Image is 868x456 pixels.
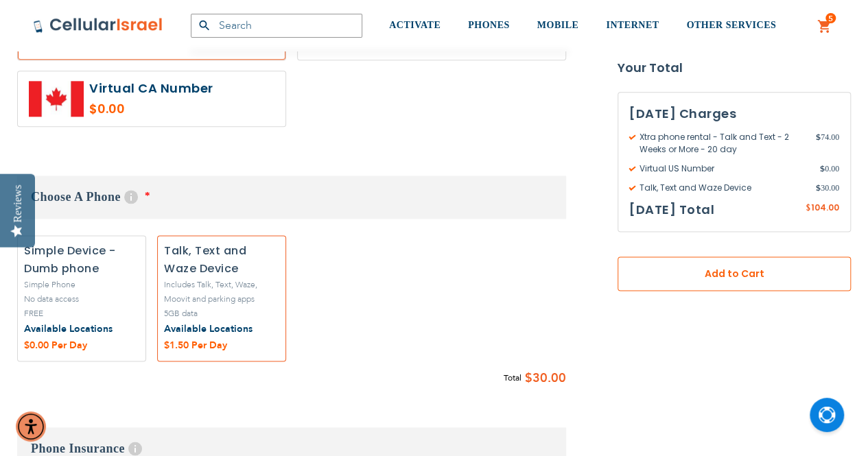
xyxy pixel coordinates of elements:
[629,200,714,221] h3: [DATE] Total
[816,132,839,156] span: 74.00
[191,14,362,38] input: Search
[820,163,839,176] span: 0.00
[128,442,142,455] span: Help
[468,20,510,30] span: PHONES
[17,176,566,219] h3: Choose A Phone
[24,322,113,335] a: Available Locations
[629,163,820,176] span: Virtual US Number
[663,267,806,282] span: Add to Cart
[532,368,566,389] span: 30.00
[389,20,441,30] span: ACTIVATE
[629,182,816,195] span: Talk, Text and Waze Device
[817,19,832,35] a: 5
[816,182,839,195] span: 30.00
[629,132,816,156] span: Xtra phone rental - Talk and Text - 2 Weeks or More - 20 day
[806,203,811,215] span: $
[504,371,521,385] span: Total
[33,17,163,34] img: Cellular Israel Logo
[606,20,659,30] span: INTERNET
[629,104,839,125] h3: [DATE] Charges
[811,202,839,214] span: 104.00
[816,132,821,144] span: $
[537,20,579,30] span: MOBILE
[525,368,532,389] span: $
[16,411,46,442] div: Accessibility Menu
[618,58,851,79] strong: Your Total
[820,163,825,176] span: $
[618,257,851,291] button: Add to Cart
[124,190,138,204] span: Help
[816,182,821,195] span: $
[12,184,24,222] div: Reviews
[164,322,253,335] a: Available Locations
[686,20,776,30] span: OTHER SERVICES
[828,13,833,24] span: 5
